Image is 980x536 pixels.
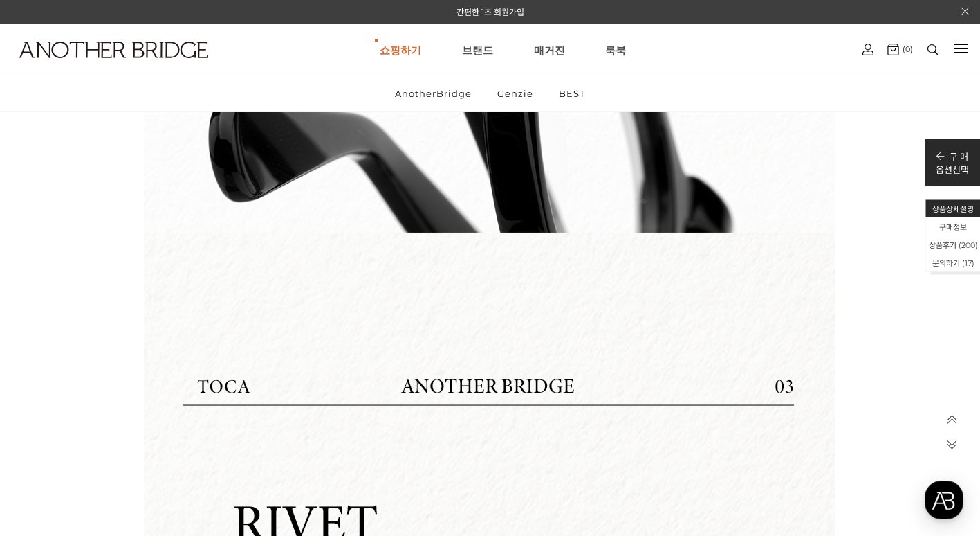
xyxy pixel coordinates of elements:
[19,42,208,58] img: logo
[178,421,266,456] a: 설정
[936,150,969,163] p: 구 매
[91,421,178,456] a: 대화
[383,75,483,111] a: AnotherBridge
[927,44,938,55] img: search
[961,240,975,250] span: 200
[127,443,143,454] span: 대화
[44,442,52,453] span: 홈
[4,421,91,456] a: 홈
[547,75,597,111] a: BEST
[899,44,913,54] span: (0)
[862,44,873,55] img: cart
[936,163,969,176] p: 옵션선택
[7,42,154,92] a: logo
[486,75,545,111] a: Genzie
[214,442,230,453] span: 설정
[380,25,421,75] a: 쇼핑하기
[887,44,899,55] img: cart
[456,7,524,17] a: 간편한 1초 회원가입
[605,25,626,75] a: 룩북
[534,25,565,75] a: 매거진
[887,44,913,55] a: (0)
[462,25,493,75] a: 브랜드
